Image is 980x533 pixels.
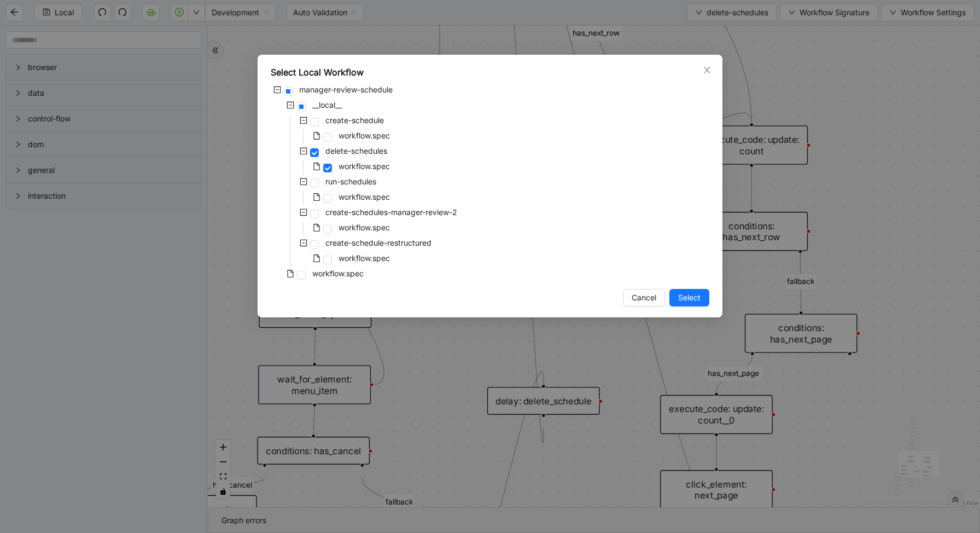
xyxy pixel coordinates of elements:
[336,129,392,142] span: workflow.spec
[325,207,457,217] span: create-schedules-manager-review-2
[336,190,392,204] span: workflow.spec
[323,236,434,250] span: create-schedule-restructured
[323,114,386,127] span: create-schedule
[336,160,392,173] span: workflow.spec
[339,223,390,232] span: workflow.spec
[310,99,344,112] span: __local__
[312,269,364,278] span: workflow.spec
[313,224,320,231] span: file
[336,221,392,234] span: workflow.spec
[297,83,395,96] span: manager-review-schedule
[703,66,711,74] span: close
[678,292,701,304] span: Select
[300,147,307,155] span: minus-square
[339,131,390,140] span: workflow.spec
[287,270,294,277] span: file
[299,85,393,94] span: manager-review-schedule
[313,163,320,170] span: file
[300,178,307,186] span: minus-square
[339,161,390,171] span: workflow.spec
[323,144,389,158] span: delete-schedules
[325,177,376,186] span: run-schedules
[312,100,342,109] span: __local__
[623,289,665,306] button: Cancel
[325,115,384,125] span: create-schedule
[701,64,713,76] button: Close
[336,252,392,265] span: workflow.spec
[339,253,390,263] span: workflow.spec
[273,86,281,94] span: minus-square
[271,66,709,79] div: Select Local Workflow
[287,101,294,109] span: minus-square
[339,192,390,201] span: workflow.spec
[632,292,656,304] span: Cancel
[325,146,387,155] span: delete-schedules
[300,208,307,216] span: minus-square
[300,239,307,247] span: minus-square
[313,193,320,201] span: file
[313,132,320,140] span: file
[300,117,307,124] span: minus-square
[669,289,709,306] button: Select
[323,206,459,219] span: create-schedules-manager-review-2
[325,238,431,247] span: create-schedule-restructured
[310,267,366,280] span: workflow.spec
[313,254,320,262] span: file
[323,175,378,188] span: run-schedules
